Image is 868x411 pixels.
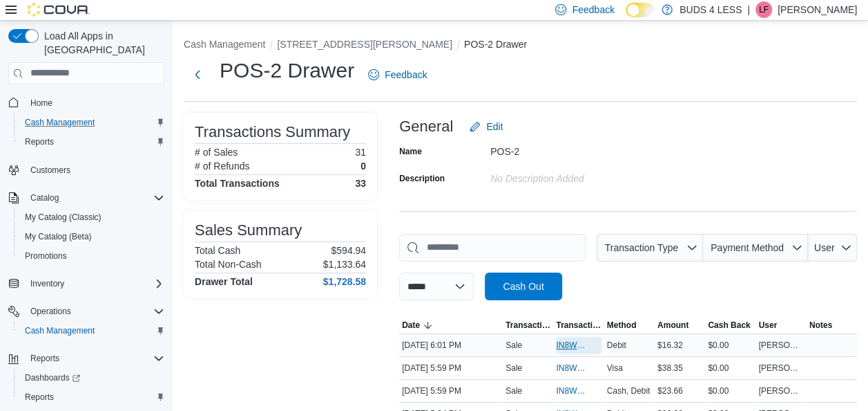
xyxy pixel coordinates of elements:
span: Load All Apps in [GEOGRAPHIC_DATA] [39,29,164,57]
button: Promotions [14,246,170,266]
span: Home [30,98,52,109]
button: Operations [25,303,77,320]
button: Catalog [3,188,170,208]
span: Promotions [25,250,67,262]
span: Cash Back [708,320,750,331]
h1: POS-2 Drawer [220,57,354,84]
button: Cash Management [14,321,170,340]
span: Reports [25,392,54,403]
a: Cash Management [19,322,100,339]
span: My Catalog (Beta) [19,228,164,245]
input: Dark Mode [626,3,655,17]
p: Sale [505,340,522,351]
span: Dark Mode [626,17,626,18]
button: IN8W07-680024 [556,360,601,376]
span: Customers [30,165,70,176]
button: Transaction Type [503,317,553,334]
span: Transaction # [556,320,601,331]
h6: Total Non-Cash [195,259,262,270]
span: Cash, Debit [607,385,650,396]
span: Dashboards [19,369,164,386]
span: My Catalog (Beta) [25,231,92,242]
button: Amount [655,317,705,334]
a: Feedback [363,61,432,89]
span: Catalog [25,190,164,206]
button: Reports [14,387,170,407]
span: User [814,242,835,253]
span: Feedback [385,68,427,82]
span: Inventory [30,278,64,289]
p: $1,133.64 [323,259,366,270]
div: POS-2 [490,140,675,157]
button: My Catalog (Classic) [14,208,170,227]
span: LF [759,1,769,18]
button: POS-2 Drawer [464,39,527,50]
a: My Catalog (Classic) [19,209,107,226]
span: Dashboards [25,372,80,383]
button: Payment Method [703,234,808,262]
span: Reports [19,134,164,150]
p: Sale [505,385,522,396]
button: Inventory [25,275,70,292]
span: Reports [19,389,164,405]
button: Home [3,93,170,113]
div: No Description added [490,167,675,184]
p: 31 [355,147,366,158]
span: Cash Out [503,280,543,293]
button: Transaction # [553,317,604,334]
span: Notes [809,320,832,331]
button: [STREET_ADDRESS][PERSON_NAME] [277,39,452,50]
h6: # of Refunds [195,161,249,172]
a: Dashboards [14,368,170,387]
div: $0.00 [705,383,755,399]
span: Cash Management [25,117,95,128]
button: Cash Out [485,273,562,300]
a: Cash Management [19,114,100,131]
span: Cash Management [19,114,164,131]
h4: Drawer Total [195,276,253,287]
p: $594.94 [331,245,366,256]
span: Home [25,94,164,111]
button: Reports [3,349,170,368]
button: Reports [25,350,65,367]
button: Operations [3,302,170,321]
span: Payment Method [711,242,784,253]
div: [DATE] 5:59 PM [399,360,503,376]
button: Date [399,317,503,334]
span: Amount [657,320,688,331]
div: $0.00 [705,360,755,376]
span: Operations [25,303,164,320]
button: IN8W07-680026 [556,337,601,354]
button: Catalog [25,190,64,206]
span: Edit [486,120,503,134]
h4: 33 [355,178,366,189]
button: Method [604,317,655,334]
button: User [755,317,806,334]
div: $0.00 [705,337,755,354]
p: [PERSON_NAME] [778,1,857,18]
span: Cash Management [19,322,164,339]
div: [DATE] 6:01 PM [399,337,503,354]
button: Cash Management [184,39,265,50]
div: Leeanne Finn [755,1,772,18]
button: Cash Management [14,113,170,132]
label: Name [399,146,422,157]
span: IN8W07-680024 [556,363,587,374]
label: Description [399,173,445,184]
span: Date [402,320,420,331]
button: Inventory [3,274,170,293]
span: Visa [607,363,623,374]
div: [DATE] 5:59 PM [399,383,503,399]
span: Promotions [19,248,164,264]
button: User [808,234,857,262]
span: [PERSON_NAME] [758,385,803,396]
button: Cash Back [705,317,755,334]
span: Cash Management [25,325,95,336]
span: My Catalog (Classic) [19,209,164,226]
a: Reports [19,134,59,150]
button: Edit [464,113,508,140]
h6: Total Cash [195,245,240,256]
a: My Catalog (Beta) [19,228,97,245]
span: Reports [25,350,164,367]
span: Operations [30,306,71,317]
